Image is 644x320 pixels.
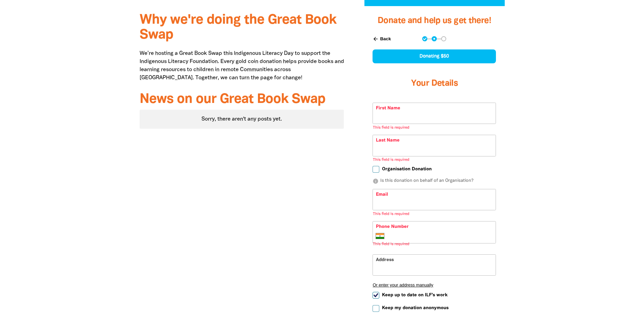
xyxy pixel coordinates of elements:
span: Keep up to date on ILF's work [382,292,448,298]
i: info [373,178,379,184]
p: Is this donation on behalf of an Organisation? [373,178,496,185]
span: Organisation Donation [382,166,432,172]
div: Donating $50 [373,49,496,63]
button: Back [370,33,393,45]
button: Or enter your address manually [373,282,496,287]
button: Navigate to step 3 of 3 to enter your payment details [441,36,446,41]
input: Organisation Donation [373,166,379,173]
p: We’re hosting a Great Book Swap this Indigenous Literacy Day to support the Indigenous Literacy F... [140,49,344,82]
div: Paginated content [140,110,344,129]
button: Navigate to step 2 of 3 to enter your details [432,36,437,41]
span: Donate and help us get there! [378,17,491,25]
i: arrow_back [373,36,379,42]
input: Keep my donation anonymous [373,305,379,312]
div: Sorry, there aren't any posts yet. [140,110,344,129]
h3: Your Details [373,70,496,97]
h3: News on our Great Book Swap [140,92,344,107]
span: Why we're doing the Great Book Swap [140,14,336,41]
span: Keep my donation anonymous [382,305,449,311]
input: Keep up to date on ILF's work [373,292,379,299]
button: Navigate to step 1 of 3 to enter your donation amount [422,36,427,41]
